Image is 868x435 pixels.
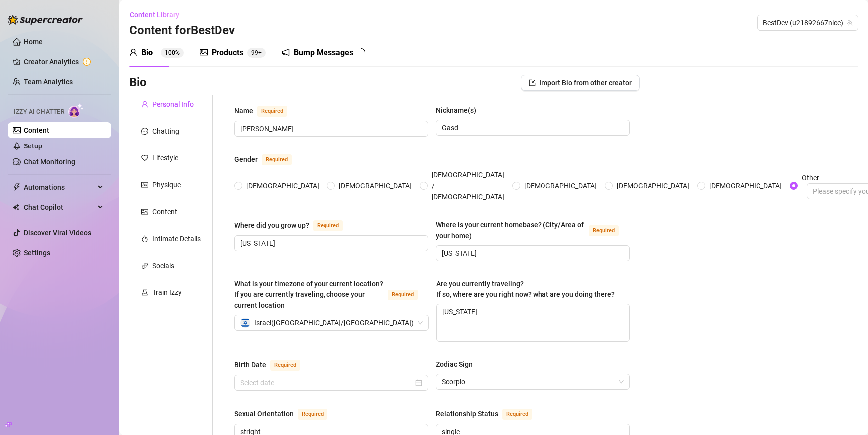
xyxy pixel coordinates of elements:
a: Setup [24,142,42,150]
span: Import Bio from other creator [540,79,632,87]
a: Settings [24,249,50,257]
a: Chat Monitoring [24,158,75,166]
span: Israel ( [GEOGRAPHIC_DATA]/[GEOGRAPHIC_DATA] ) [254,315,414,330]
sup: 100% [161,48,184,58]
span: Automations [24,179,95,195]
a: Content [24,126,49,134]
span: [DEMOGRAPHIC_DATA] [613,180,693,191]
span: Scorpio [442,374,624,389]
div: Bio [141,47,153,59]
span: Required [262,154,292,165]
button: Content Library [129,7,187,23]
h3: Content for BestDev [129,23,235,39]
div: Intimate Details [152,233,201,244]
input: Where is your current homebase? (City/Area of your home) [442,248,622,259]
div: Products [212,47,243,59]
div: Relationship Status [436,408,498,419]
span: What is your timezone of your current location? If you are currently traveling, choose your curre... [234,280,383,309]
div: Zodiac Sign [436,359,473,370]
label: Birth Date [234,359,311,371]
div: Chatting [152,126,179,137]
div: Train Izzy [152,287,182,298]
input: Birth Date [240,377,413,388]
label: Where did you grow up? [234,219,354,231]
span: Required [589,225,619,236]
img: Chat Copilot [13,204,19,211]
span: link [141,262,148,269]
a: Home [24,38,43,46]
sup: 118 [247,48,266,58]
span: Required [388,290,418,300]
span: BestDev (u21892667nice) [763,15,852,30]
div: Name [234,105,253,116]
label: Sexual Orientation [234,408,338,420]
img: logo-BBDzfeDw.svg [8,15,83,25]
span: user [129,48,137,56]
span: idcard [141,181,148,188]
span: loading [356,47,366,57]
span: Required [298,409,327,420]
span: Izzy AI Chatter [14,107,64,117]
input: Name [240,123,420,134]
a: Creator Analytics exclamation-circle [24,54,104,70]
span: fire [141,235,148,242]
span: Content Library [130,11,179,19]
label: Name [234,105,298,117]
div: Personal Info [152,99,194,110]
img: il [240,318,250,328]
span: [DEMOGRAPHIC_DATA] [705,180,786,191]
span: message [141,128,148,135]
div: Nickname(s) [436,105,476,116]
input: Where did you grow up? [240,238,420,249]
label: Relationship Status [436,408,543,420]
h3: Bio [129,75,147,91]
div: Where did you grow up? [234,220,309,231]
span: [DEMOGRAPHIC_DATA] [242,180,323,191]
div: Gender [234,154,258,165]
span: import [529,79,536,86]
label: Nickname(s) [436,105,483,116]
span: build [5,421,12,428]
span: Chat Copilot [24,199,95,215]
div: Where is your current homebase? (City/Area of your home) [436,219,585,241]
span: [DEMOGRAPHIC_DATA] [520,180,601,191]
span: notification [282,48,290,56]
div: Birth Date [234,359,266,370]
label: Zodiac Sign [436,359,480,370]
span: team [847,20,853,26]
span: picture [141,208,148,215]
span: [DEMOGRAPHIC_DATA] [335,180,416,191]
div: Bump Messages [294,47,353,59]
a: Team Analytics [24,78,73,86]
span: Required [313,220,343,231]
div: Lifestyle [152,152,178,163]
span: experiment [141,289,148,296]
span: picture [200,48,208,56]
img: AI Chatter [68,103,84,118]
div: Socials [152,260,174,271]
div: Content [152,206,177,217]
span: user [141,101,148,108]
span: Required [502,409,532,420]
label: Where is your current homebase? (City/Area of your home) [436,219,630,241]
input: Nickname(s) [442,122,622,133]
a: Discover Viral Videos [24,229,91,237]
span: [DEMOGRAPHIC_DATA] / [DEMOGRAPHIC_DATA] [428,169,508,202]
span: thunderbolt [13,183,21,191]
div: Sexual Orientation [234,408,294,419]
button: Import Bio from other creator [521,75,640,91]
span: Required [257,106,287,117]
div: Physique [152,179,181,190]
label: Gender [234,153,303,165]
span: Required [270,360,300,371]
span: heart [141,154,148,161]
span: Are you currently traveling? If so, where are you right now? what are you doing there? [436,280,615,298]
textarea: [US_STATE] [437,304,629,341]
